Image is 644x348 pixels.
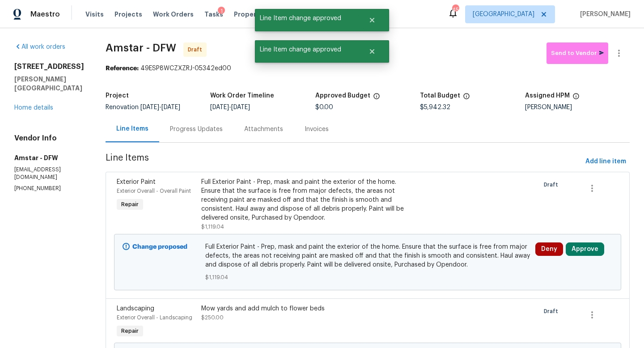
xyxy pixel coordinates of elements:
[535,242,563,256] button: Deny
[210,104,250,110] span: -
[551,48,604,59] span: Send to Vendor
[305,125,329,134] div: Invoices
[420,93,460,99] h5: Total Budget
[582,153,630,170] button: Add line item
[210,104,229,110] span: [DATE]
[106,153,582,170] span: Line Items
[106,104,180,110] span: Renovation
[452,5,458,14] div: 45
[14,134,84,143] h4: Vendor Info
[117,179,156,185] span: Exterior Paint
[117,315,192,320] span: Exterior Overall - Landscaping
[188,45,206,54] span: Draft
[255,40,357,59] span: Line Item change approved
[357,11,387,29] button: Close
[14,62,84,71] h2: [STREET_ADDRESS]
[204,11,223,17] span: Tasks
[14,185,84,192] p: [PHONE_NUMBER]
[463,93,470,104] span: The total cost of line items that have been proposed by Opendoor. This sum includes line items th...
[373,93,380,104] span: The total cost of line items that have been approved by both Opendoor and the Trade Partner. This...
[106,93,129,99] h5: Project
[30,10,60,19] span: Maestro
[420,104,450,110] span: $5,942.32
[525,104,630,110] div: [PERSON_NAME]
[114,10,142,19] span: Projects
[14,153,84,162] h5: Amstar - DFW
[473,10,534,19] span: [GEOGRAPHIC_DATA]
[140,104,159,110] span: [DATE]
[85,10,104,19] span: Visits
[14,105,53,111] a: Home details
[218,7,225,16] div: 1
[244,125,283,134] div: Attachments
[14,44,65,50] a: All work orders
[315,93,370,99] h5: Approved Budget
[106,65,139,72] b: Reference:
[14,75,84,93] h5: [PERSON_NAME][GEOGRAPHIC_DATA]
[14,166,84,181] p: [EMAIL_ADDRESS][DOMAIN_NAME]
[205,273,530,282] span: $1,119.04
[106,64,630,73] div: 49ESP8WCZXZRJ-05342ed00
[201,304,407,313] div: Mow yards and add mulch to flower beds
[544,307,562,316] span: Draft
[153,10,194,19] span: Work Orders
[315,104,333,110] span: $0.00
[117,188,191,194] span: Exterior Overall - Overall Paint
[161,104,180,110] span: [DATE]
[118,327,142,335] span: Repair
[231,104,250,110] span: [DATE]
[201,224,224,229] span: $1,119.04
[201,315,224,320] span: $250.00
[116,124,148,133] div: Line Items
[106,42,176,53] span: Amstar - DFW
[547,42,608,64] button: Send to Vendor
[132,244,187,250] b: Change proposed
[205,242,530,269] span: Full Exterior Paint - Prep, mask and paint the exterior of the home. Ensure that the surface is f...
[255,9,357,28] span: Line Item change approved
[170,125,223,134] div: Progress Updates
[566,242,604,256] button: Approve
[544,180,562,189] span: Draft
[118,200,142,209] span: Repair
[234,10,269,19] span: Properties
[201,178,407,222] div: Full Exterior Paint - Prep, mask and paint the exterior of the home. Ensure that the surface is f...
[117,306,154,312] span: Landscaping
[585,156,626,167] span: Add line item
[576,10,631,19] span: [PERSON_NAME]
[357,42,387,60] button: Close
[572,93,580,104] span: The hpm assigned to this work order.
[525,93,570,99] h5: Assigned HPM
[140,104,180,110] span: -
[210,93,274,99] h5: Work Order Timeline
